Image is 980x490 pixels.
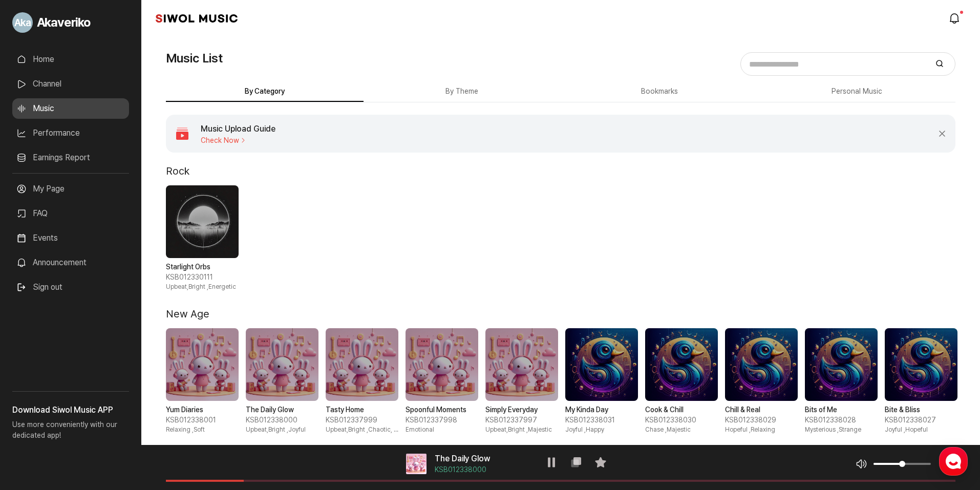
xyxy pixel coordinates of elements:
span: Check Now [201,136,275,144]
span: 음악 재생 위치 조절 [166,480,244,482]
span: KSB012338000 [246,415,318,425]
span: KSB012337997 [485,415,558,425]
span: Upbeat,Bright , Energetic [166,283,239,291]
a: Music Upload Guide Check Now [166,115,929,153]
strong: Chill & Real [725,405,798,415]
span: KSB012338028 [805,415,878,425]
span: Settings [152,340,177,348]
span: Relaxing , Soft [166,425,239,434]
div: 9 / 10 [805,328,878,434]
span: KSB012337999 [326,415,398,425]
span: Upbeat,Bright , Majestic [485,425,558,434]
span: Emotional [406,425,478,434]
strong: Yum Diaries [166,405,239,415]
span: KSB012338030 [645,415,718,425]
span: Chase , Majestic [645,425,718,434]
h2: Rock [166,165,189,177]
span: Messages [85,340,115,349]
span: Home [26,340,44,348]
a: Home [12,49,129,70]
strong: Tasty Home [326,405,398,415]
div: 7 / 10 [645,328,718,434]
strong: My Kinda Day [565,405,638,415]
div: 3 / 10 [326,328,398,434]
span: Joyful , Happy [565,425,638,434]
a: Earnings Report [12,147,129,168]
span: KSB012338000 [435,465,490,475]
h3: Download Siwol Music APP [12,404,129,416]
div: 1 / 10 [166,328,239,434]
a: Channel [12,74,129,94]
span: Akaveriko [37,13,91,32]
div: 5 / 10 [485,328,558,434]
strong: Spoonful Moments [406,405,478,415]
div: 4 / 10 [406,328,478,434]
a: Performance [12,123,129,143]
div: 6 / 10 [565,328,638,434]
strong: Simply Everyday [485,405,558,415]
span: Joyful , Hopeful [885,425,957,434]
span: KSB012337998 [406,415,478,425]
a: Music [12,98,129,119]
a: FAQ [12,203,129,224]
button: By Theme [364,82,561,102]
button: By Category [166,82,364,102]
a: modal.notifications [945,8,966,29]
div: 1 / 1 [166,185,239,291]
span: KSB012338029 [725,415,798,425]
span: Hopeful , Relaxing [725,425,798,434]
a: My Page [12,179,129,199]
strong: Bite & Bliss [885,405,957,415]
span: Upbeat,Bright , Chaotic, Excited [326,425,398,434]
button: Bookmarks [561,82,758,102]
span: KSB012338027 [885,415,957,425]
a: Announcement [12,252,129,273]
h1: Music List [166,49,223,68]
span: KSB012330111 [166,272,239,283]
a: Home [3,325,68,350]
h2: New Age [166,308,209,320]
strong: Bits of Me [805,405,878,415]
div: 8 / 10 [725,328,798,434]
a: Messages [68,325,132,350]
span: Upbeat,Bright , Joyful [246,425,318,434]
input: Search for music [744,57,927,72]
div: 10 / 10 [885,328,957,434]
button: Sign out [12,277,67,297]
a: Go to My Profile [12,8,129,37]
button: Close Banner [937,129,947,139]
img: Amime Station thumbnail [406,454,427,474]
a: Events [12,228,129,248]
a: Settings [132,325,197,350]
strong: The Daily Glow [246,405,318,415]
strong: Starlight Orbs [166,262,239,272]
p: Use more conveniently with our dedicated app! [12,416,129,449]
span: KSB012338031 [565,415,638,425]
span: 볼륨 조절 [874,463,902,465]
strong: Cook & Chill [645,405,718,415]
span: Mysterious , Strange [805,425,878,434]
strong: The Daily Glow [435,453,490,465]
div: 2 / 10 [246,328,318,434]
span: KSB012338001 [166,415,239,425]
button: Personal Music [758,82,956,102]
h4: Music Upload Guide [201,123,275,135]
img: 아이콘 [174,125,190,142]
